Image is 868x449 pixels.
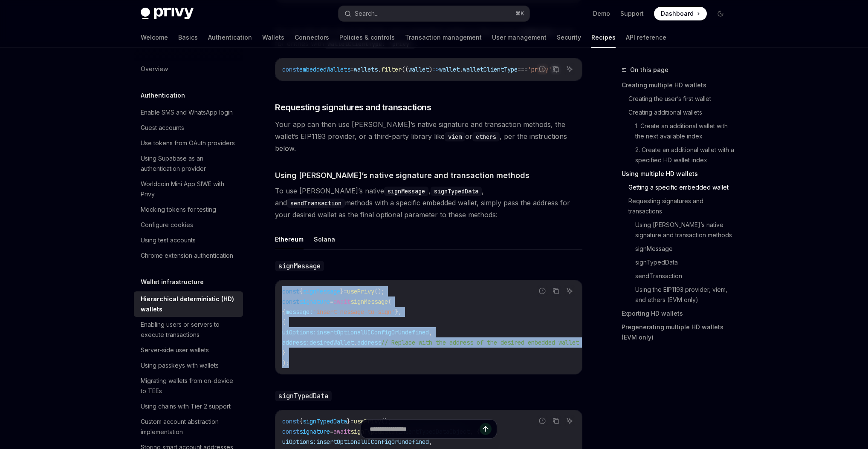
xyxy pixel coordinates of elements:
[141,417,238,437] div: Custom account abstraction implementation
[333,298,350,305] span: await
[339,27,395,48] a: Policies & controls
[134,248,243,263] a: Chrome extension authentication
[550,415,561,426] button: Copy the contents from the code block
[275,391,332,401] code: signTypedData
[141,153,238,174] div: Using Supabase as an authentication provider
[134,105,243,120] a: Enable SMS and WhatsApp login
[141,107,233,118] div: Enable SMS and WhatsApp login
[395,308,402,316] span: },
[303,288,340,295] span: signMessage
[622,269,734,283] a: sendTransaction
[355,9,379,19] div: Search...
[381,66,402,73] span: filter
[282,318,286,326] span: {
[515,10,524,17] span: ⌘ K
[557,27,581,48] a: Security
[564,285,575,296] button: Ask AI
[593,9,610,18] a: Demo
[622,307,734,320] a: Exporting HD wallets
[141,250,233,261] div: Chrome extension authentication
[134,343,243,358] a: Server-side user wallets
[347,288,374,295] span: usePrivy
[275,261,324,271] code: signMessage
[134,135,243,151] a: Use tokens from OAuth providers
[528,66,552,73] span: 'privy'
[310,339,354,346] span: desiredWallet
[282,308,286,316] span: {
[472,132,500,141] code: ethers
[282,339,310,346] span: address:
[714,7,727,20] button: Toggle dark mode
[429,328,432,336] span: ,
[431,187,482,196] code: signTypedData
[134,151,243,176] a: Using Supabase as an authentication provider
[134,358,243,373] a: Using passkeys with wallets
[622,167,734,181] a: Using multiple HD wallets
[354,339,357,346] span: .
[314,229,335,249] button: Solana
[344,288,347,295] span: =
[208,27,252,48] a: Authentication
[134,233,243,248] a: Using test accounts
[402,66,408,73] span: ((
[564,63,575,75] button: Ask AI
[622,106,734,119] a: Creating additional wallets
[141,123,184,133] div: Guest accounts
[134,291,243,317] a: Hierarchical deterministic (HD) wallets
[622,181,734,194] a: Getting a specific embedded wallet
[340,288,344,295] span: }
[537,285,548,296] button: Report incorrect code
[141,220,193,230] div: Configure cookies
[654,7,707,20] a: Dashboard
[357,339,381,346] span: address
[141,204,216,215] div: Mocking tokens for testing
[408,66,429,73] span: wallet
[388,298,391,305] span: (
[445,132,465,141] code: viem
[275,170,529,181] span: Using [PERSON_NAME]’s native signature and transaction methods
[134,217,243,233] a: Configure cookies
[141,294,238,314] div: Hierarchical deterministic (HD) wallets
[405,27,482,48] a: Transaction management
[299,66,350,73] span: embeddedWallets
[622,283,734,307] a: Using the EIP1193 provider, viem, and ethers (EVM only)
[384,187,428,196] code: signMessage
[134,414,243,440] a: Custom account abstraction implementation
[141,90,185,101] h5: Authentication
[370,420,480,438] input: Ask a question...
[275,229,304,249] button: Ethereum
[591,27,616,48] a: Recipes
[275,101,431,113] span: Requesting signatures and transactions
[537,63,548,75] button: Report incorrect code
[134,176,243,202] a: Worldcoin Mini App SIWE with Privy
[141,64,168,74] div: Overview
[134,61,243,77] a: Overview
[134,317,243,343] a: Enabling users or servers to execute transactions
[286,308,313,316] span: message:
[622,320,734,344] a: Pregenerating multiple HD wallets (EVM only)
[141,401,231,412] div: Using chains with Tier 2 support
[282,359,289,367] span: );
[287,199,345,208] code: sendTransaction
[439,66,460,73] span: wallet
[622,242,734,256] a: signMessage
[622,92,734,106] a: Creating the user’s first wallet
[330,298,333,305] span: =
[622,194,734,218] a: Requesting signatures and transactions
[550,285,561,296] button: Copy the contents from the code block
[178,27,198,48] a: Basics
[141,360,219,371] div: Using passkeys with wallets
[622,256,734,269] a: signTypedData
[381,339,579,346] span: // Replace with the address of the desired embedded wallet
[275,118,582,154] span: Your app can then use [PERSON_NAME]’s native signature and transaction methods, the wallet’s EIP1...
[339,6,529,21] button: Search...⌘K
[550,63,561,75] button: Copy the contents from the code block
[282,298,299,305] span: const
[134,399,243,414] a: Using chains with Tier 2 support
[134,120,243,135] a: Guest accounts
[141,345,209,355] div: Server-side user wallets
[350,298,388,305] span: signMessage
[262,27,284,48] a: Wallets
[429,66,432,73] span: )
[630,65,668,75] span: On this page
